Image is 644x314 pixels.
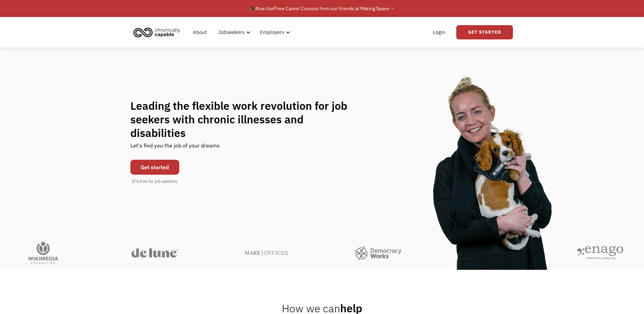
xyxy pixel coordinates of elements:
div: Jobseekers [214,21,253,43]
img: Chronically Capable logo [131,25,182,40]
div: Employers [260,28,284,36]
a: About [189,21,211,43]
div: 🎓 Free Career Courses from our friends at Making Space → [250,4,395,13]
div: Employers [256,21,292,43]
em: Now live! [255,5,275,12]
div: It's free for job seekers [132,178,177,185]
a: home [131,25,185,40]
h1: Leading the flexible work revolution for job seekers with chronic illnesses and disabilities [130,99,361,140]
a: Get started [130,160,179,175]
div: Jobseekers [218,28,244,36]
a: Login [429,21,449,43]
a: Get Started [456,25,513,39]
div: Let's find you the job of your dreams [130,140,220,156]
